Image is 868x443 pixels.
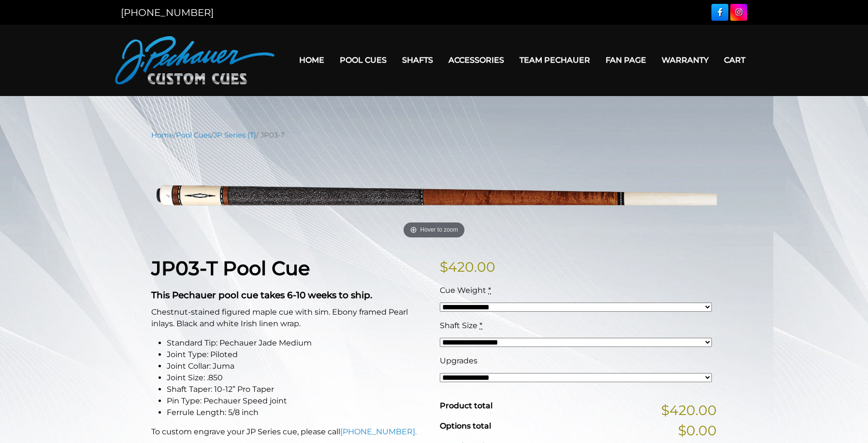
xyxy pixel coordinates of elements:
a: Cart [716,48,753,72]
span: Shaft Size [440,321,477,330]
p: Chestnut-stained figured maple cue with sim. Ebony framed Pearl inlays. Black and white Irish lin... [151,306,428,330]
a: Home [151,131,174,139]
a: [PHONE_NUMBER]. [340,427,417,436]
a: Team Pechauer [512,48,598,72]
li: Joint Type: Piloted [167,349,428,360]
span: Product total [440,401,492,410]
li: Ferrule Length: 5/8 inch [167,407,428,418]
a: Hover to zoom [151,148,717,242]
li: Standard Tip: Pechauer Jade Medium [167,337,428,349]
li: Joint Collar: Juma [167,360,428,372]
img: Pechauer Custom Cues [115,36,275,84]
a: Shafts [394,48,441,72]
nav: Breadcrumb [151,130,717,140]
img: jp03-T.png [151,148,717,242]
span: Cue Weight [440,286,486,295]
a: Accessories [441,48,512,72]
abbr: required [479,321,482,330]
a: Pool Cues [332,48,394,72]
li: Pin Type: Pechauer Speed joint [167,395,428,407]
li: Joint Size: .850 [167,372,428,384]
bdi: 420.00 [440,259,495,275]
span: $420.00 [661,400,717,420]
span: $0.00 [678,420,717,441]
span: Upgrades [440,356,477,365]
a: JP Series (T) [214,131,256,139]
span: $ [440,259,448,275]
a: Fan Page [598,48,654,72]
a: Pool Cues [176,131,211,139]
strong: This Pechauer pool cue takes 6-10 weeks to ship. [151,290,372,301]
p: To custom engrave your JP Series cue, please call [151,426,428,438]
span: Options total [440,421,491,430]
a: Warranty [654,48,716,72]
abbr: required [488,286,491,295]
strong: JP03-T Pool Cue [151,256,310,280]
a: [PHONE_NUMBER] [121,7,214,18]
a: Home [291,48,332,72]
li: Shaft Taper: 10-12” Pro Taper [167,384,428,395]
